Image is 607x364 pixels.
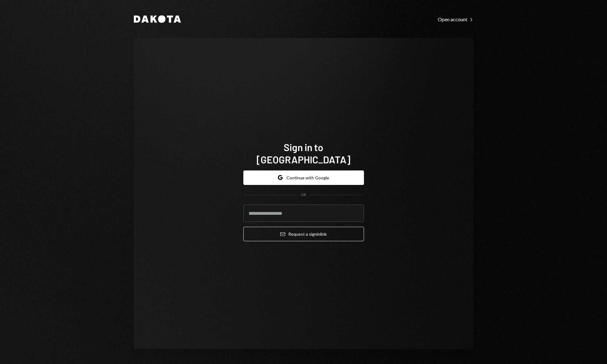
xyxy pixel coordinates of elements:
[438,16,473,22] div: Open account
[438,16,473,22] a: Open account
[243,227,364,241] button: Request a signinlink
[243,170,364,185] button: Continue with Google
[243,141,364,166] h1: Sign in to [GEOGRAPHIC_DATA]
[301,192,306,198] div: OR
